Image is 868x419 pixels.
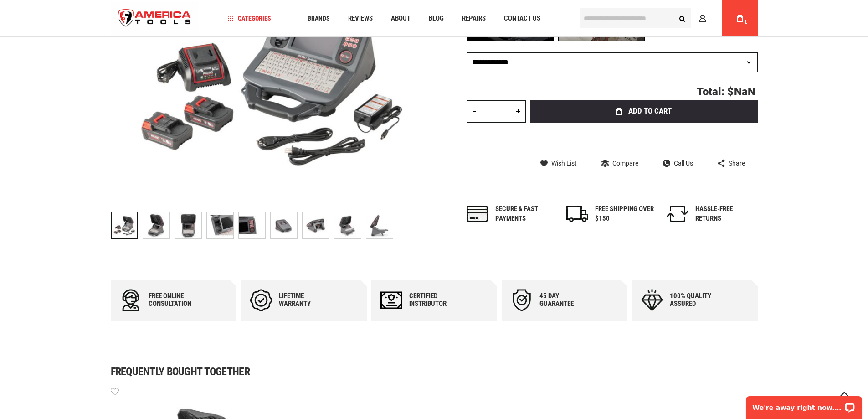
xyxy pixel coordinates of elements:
a: Compare [601,159,638,167]
span: Reviews [348,15,373,22]
a: store logo [111,1,199,36]
div: RIDGID 69038 RIDGID® SEESNAKE® CS65XR MONITOR KIT WITH 2 BATT/CHGR [111,207,143,243]
div: RIDGID 69038 RIDGID® SEESNAKE® CS65XR MONITOR KIT WITH 2 BATT/CHGR [302,207,334,243]
div: RIDGID 69038 RIDGID® SEESNAKE® CS65XR MONITOR KIT WITH 2 BATT/CHGR [270,207,302,243]
div: HASSLE-FREE RETURNS [695,204,755,224]
img: America Tools [111,1,199,36]
img: RIDGID 69038 RIDGID® SEESNAKE® CS65XR MONITOR KIT WITH 2 BATT/CHGR [207,212,233,238]
span: Compare [612,160,638,166]
img: payments [467,206,488,222]
span: Total: $ [697,85,734,98]
img: RIDGID 69038 RIDGID® SEESNAKE® CS65XR MONITOR KIT WITH 2 BATT/CHGR [334,212,361,238]
span: Add to Cart [628,107,672,115]
div: 100% quality assured [670,292,724,308]
a: Categories [223,12,275,25]
a: Repairs [458,12,490,25]
span: Share [729,160,745,166]
div: RIDGID 69038 RIDGID® SEESNAKE® CS65XR MONITOR KIT WITH 2 BATT/CHGR [175,207,206,243]
h1: Frequently bought together [111,366,758,377]
span: 1 [745,20,747,25]
a: Wish List [540,159,577,167]
img: RIDGID 69038 RIDGID® SEESNAKE® CS65XR MONITOR KIT WITH 2 BATT/CHGR [366,212,393,238]
div: Secure & fast payments [495,204,555,224]
span: About [391,15,411,22]
span: Brands [308,15,330,21]
iframe: Secure express checkout frame [529,125,760,152]
a: Contact Us [500,12,544,25]
div: Certified Distributor [409,292,464,308]
button: Search [674,10,691,27]
span: NaN [734,85,755,98]
a: About [387,12,415,25]
a: Brands [303,12,334,25]
div: 45 day Guarantee [539,292,594,308]
img: RIDGID 69038 RIDGID® SEESNAKE® CS65XR MONITOR KIT WITH 2 BATT/CHGR [175,212,201,238]
a: Reviews [344,12,377,25]
div: RIDGID 69038 RIDGID® SEESNAKE® CS65XR MONITOR KIT WITH 2 BATT/CHGR [366,207,393,243]
img: RIDGID 69038 RIDGID® SEESNAKE® CS65XR MONITOR KIT WITH 2 BATT/CHGR [239,212,265,238]
div: Free online consultation [149,292,203,308]
span: Blog [429,15,444,22]
div: RIDGID 69038 RIDGID® SEESNAKE® CS65XR MONITOR KIT WITH 2 BATT/CHGR [143,207,175,243]
a: Blog [425,12,448,25]
span: Repairs [462,15,486,22]
img: shipping [566,206,588,222]
span: Categories [227,15,271,21]
div: RIDGID 69038 RIDGID® SEESNAKE® CS65XR MONITOR KIT WITH 2 BATT/CHGR [206,207,238,243]
img: RIDGID 69038 RIDGID® SEESNAKE® CS65XR MONITOR KIT WITH 2 BATT/CHGR [143,212,169,238]
iframe: LiveChat chat widget [740,390,868,419]
span: Wish List [551,160,577,166]
span: Contact Us [504,15,540,22]
img: RIDGID 69038 RIDGID® SEESNAKE® CS65XR MONITOR KIT WITH 2 BATT/CHGR [303,212,329,238]
span: Call Us [674,160,693,166]
div: RIDGID 69038 RIDGID® SEESNAKE® CS65XR MONITOR KIT WITH 2 BATT/CHGR [238,207,270,243]
div: RIDGID 69038 RIDGID® SEESNAKE® CS65XR MONITOR KIT WITH 2 BATT/CHGR [334,207,366,243]
a: Call Us [663,159,693,167]
div: Lifetime warranty [279,292,334,308]
div: FREE SHIPPING OVER $150 [595,204,654,224]
button: Add to Cart [530,100,758,123]
img: RIDGID 69038 RIDGID® SEESNAKE® CS65XR MONITOR KIT WITH 2 BATT/CHGR [271,212,297,238]
img: returns [667,206,688,222]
